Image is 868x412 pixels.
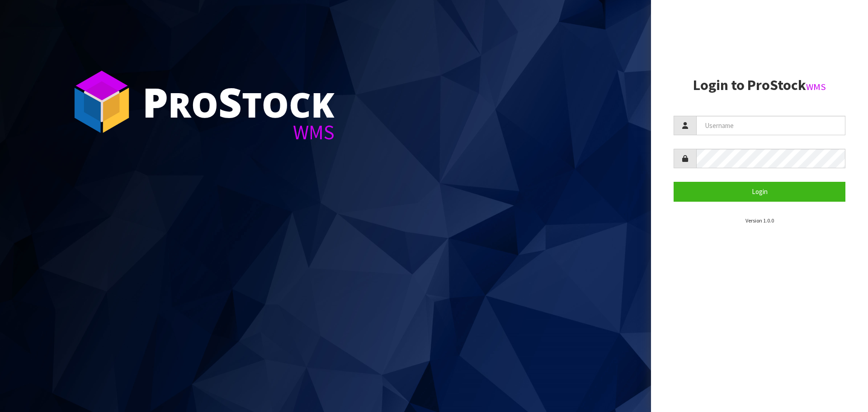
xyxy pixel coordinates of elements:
[142,74,168,129] span: P
[142,122,335,142] div: WMS
[696,116,845,135] input: Username
[68,68,136,136] img: ProStock Cube
[218,74,242,129] span: S
[806,81,826,93] small: WMS
[674,182,845,201] button: Login
[142,81,335,122] div: ro tock
[745,217,774,224] small: Version 1.0.0
[674,77,845,93] h2: Login to ProStock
